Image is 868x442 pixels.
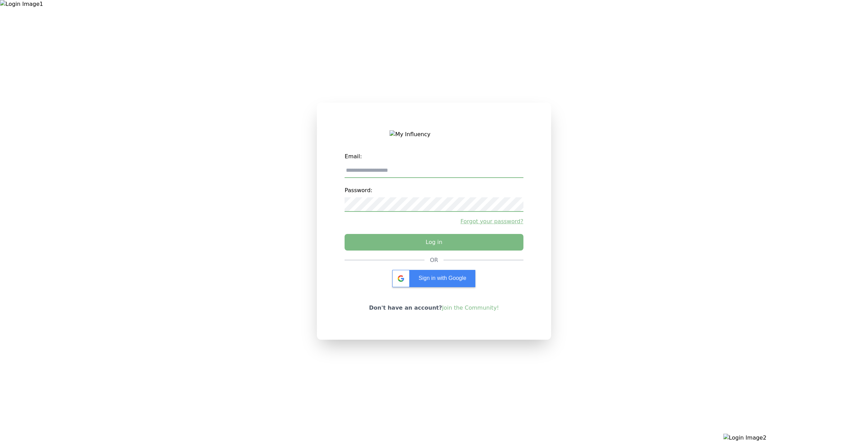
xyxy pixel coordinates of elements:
[345,150,523,163] label: Email:
[419,275,466,281] span: Sign in with Google
[723,434,868,442] img: Login Image2
[392,270,475,287] div: Sign in with Google
[345,184,523,197] label: Password:
[430,256,438,264] div: OR
[345,217,523,226] a: Forgot your password?
[442,304,499,311] a: Join the Community!
[390,130,478,139] img: My Influency
[345,234,523,251] button: Log in
[369,304,499,312] p: Don't have an account?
